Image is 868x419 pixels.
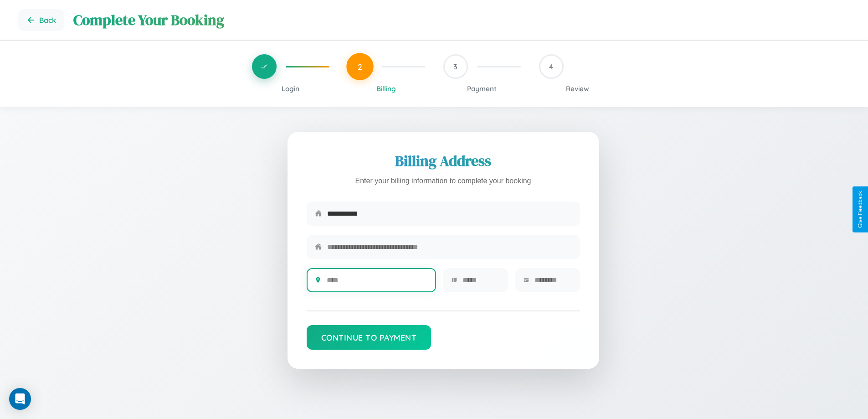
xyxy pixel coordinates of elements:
span: Login [282,84,299,93]
span: 3 [453,62,457,71]
h2: Billing Address [307,151,580,171]
div: Give Feedback [857,191,863,228]
p: Enter your billing information to complete your booking [307,175,580,188]
span: 2 [358,62,362,72]
button: Go back [18,9,64,31]
button: Continue to Payment [307,325,431,350]
span: 4 [549,62,553,71]
span: Billing [376,84,396,93]
div: Open Intercom Messenger [9,388,31,410]
h1: Complete Your Booking [73,10,850,30]
span: Payment [467,84,497,93]
span: Review [566,84,589,93]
